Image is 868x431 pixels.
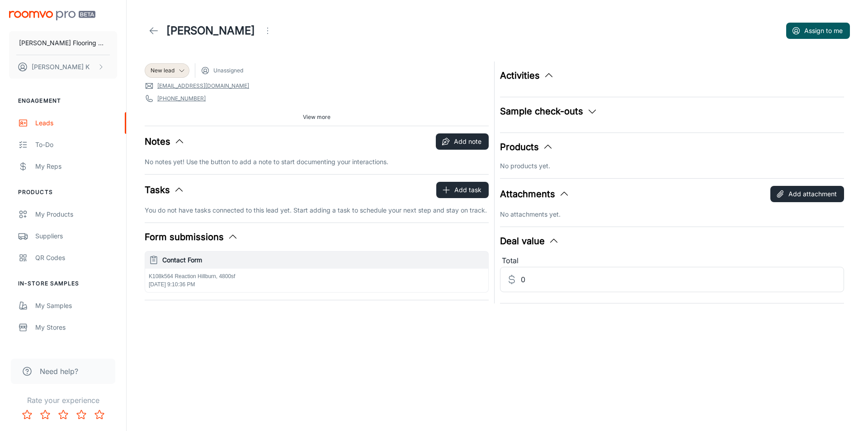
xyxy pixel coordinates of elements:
p: [PERSON_NAME] Flooring Center Inc [19,38,107,48]
div: Total [500,255,844,267]
img: Roomvo PRO Beta [9,11,95,20]
p: No products yet. [500,161,844,171]
p: You do not have tasks connected to this lead yet. Start adding a task to schedule your next step ... [145,205,489,215]
h6: Contact Form [162,255,485,265]
span: New lead [151,66,175,75]
button: Add note [436,133,489,150]
div: New lead [145,63,189,78]
button: Add task [436,182,489,198]
span: View more [303,113,330,121]
a: [EMAIL_ADDRESS][DOMAIN_NAME] [157,82,249,90]
input: Estimated deal value [521,267,844,292]
div: To-do [35,140,117,150]
p: K108k564 Reaction Hillburn, 4800sf [149,272,485,280]
button: Add attachment [770,186,844,202]
div: Leads [35,118,117,128]
div: QR Codes [35,253,117,263]
div: Suppliers [35,231,117,241]
button: Notes [145,135,185,148]
button: View more [299,110,334,124]
a: [PHONE_NUMBER] [157,95,206,103]
button: Contact FormK108k564 Reaction Hillburn, 4800sf[DATE] 9:10:36 PM [145,251,488,292]
h1: [PERSON_NAME] [166,23,255,39]
p: [PERSON_NAME] K [32,62,90,72]
button: Open menu [259,22,277,40]
button: Activities [500,69,554,82]
div: My Samples [35,301,117,311]
p: No attachments yet. [500,209,844,219]
button: Attachments [500,187,570,201]
div: My Products [35,209,117,219]
button: [PERSON_NAME] K [9,55,117,79]
div: My Stores [35,322,117,332]
button: Form submissions [145,230,238,244]
button: Tasks [145,183,184,197]
button: Sample check-outs [500,104,598,118]
p: No notes yet! Use the button to add a note to start documenting your interactions. [145,157,489,167]
span: [DATE] 9:10:36 PM [149,281,195,288]
span: Unassigned [213,66,243,75]
div: My Reps [35,161,117,171]
button: Deal value [500,234,559,248]
button: [PERSON_NAME] Flooring Center Inc [9,31,117,55]
button: Products [500,140,553,154]
button: Assign to me [786,23,850,39]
